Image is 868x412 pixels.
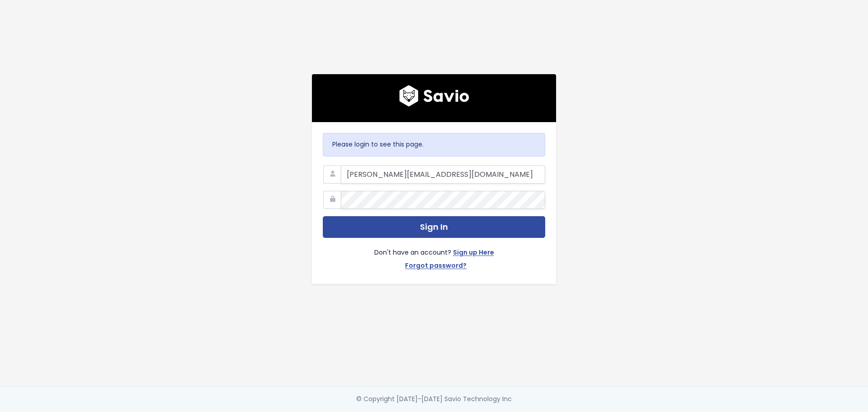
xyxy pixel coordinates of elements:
a: Forgot password? [405,260,467,273]
p: Please login to see this page. [332,139,536,150]
div: © Copyright [DATE]-[DATE] Savio Technology Inc [356,393,512,405]
a: Sign up Here [453,247,494,260]
button: Sign In [323,216,545,238]
input: Your Work Email Address [341,166,545,184]
img: logo600x187.a314fd40982d.png [399,85,469,107]
div: Don't have an account? [323,238,545,273]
